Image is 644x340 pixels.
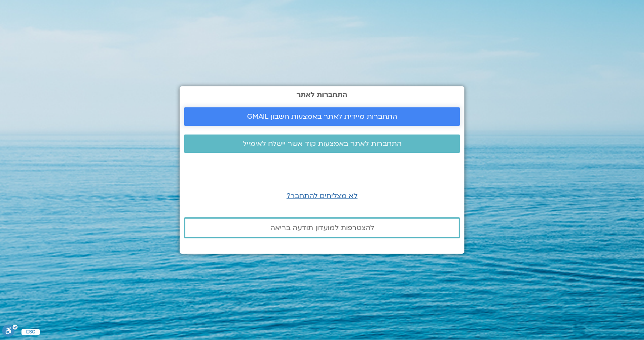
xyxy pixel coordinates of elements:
span: התחברות לאתר באמצעות קוד אשר יישלח לאימייל [243,140,402,148]
h2: התחברות לאתר [184,91,460,99]
span: להצטרפות למועדון תודעה בריאה [270,224,374,232]
a: לא מצליחים להתחבר? [287,191,357,201]
span: התחברות מיידית לאתר באמצעות חשבון GMAIL [247,113,397,120]
a: להצטרפות למועדון תודעה בריאה [184,217,460,238]
a: התחברות לאתר באמצעות קוד אשר יישלח לאימייל [184,135,460,153]
a: התחברות מיידית לאתר באמצעות חשבון GMAIL [184,107,460,126]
